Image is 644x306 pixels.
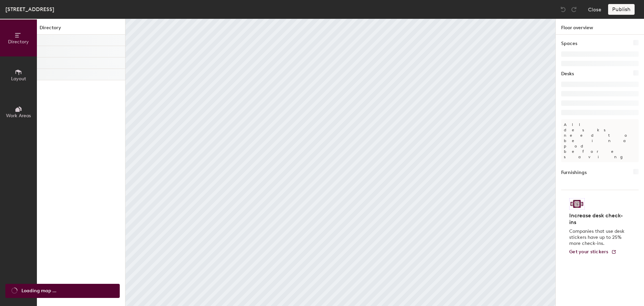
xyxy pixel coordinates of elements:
[569,198,585,210] img: Sticker logo
[560,6,567,13] img: Undo
[6,113,31,119] span: Work Areas
[569,228,627,247] p: Companies that use desk stickers have up to 25% more check-ins.
[561,40,577,47] h1: Spaces
[125,19,555,306] canvas: Map
[556,19,644,35] h1: Floor overview
[5,5,54,13] div: [STREET_ADDRESS]
[569,212,627,226] h4: Increase desk check-ins
[561,70,574,78] h1: Desks
[561,119,639,162] p: All desks need to be in a pod before saving
[37,24,125,35] h1: Directory
[588,4,601,15] button: Close
[11,76,26,82] span: Layout
[8,39,29,45] span: Directory
[569,249,616,255] a: Get your stickers
[569,249,608,255] span: Get your stickers
[571,6,577,13] img: Redo
[561,169,587,176] h1: Furnishings
[21,287,56,295] span: Loading map ...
